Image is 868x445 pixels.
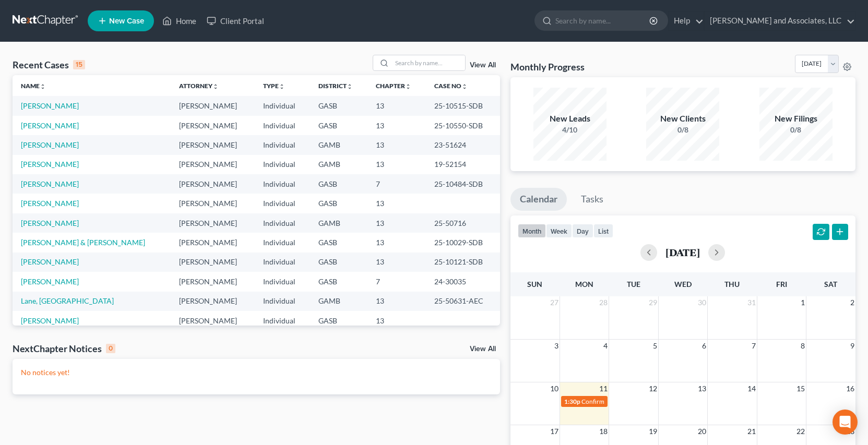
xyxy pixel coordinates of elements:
a: [PERSON_NAME] [21,121,79,130]
span: 15 [795,382,806,395]
td: 7 [367,272,426,291]
span: 11 [598,382,609,395]
td: Individual [255,272,310,291]
span: Wed [674,280,692,288]
td: 13 [367,233,426,252]
td: [PERSON_NAME] [171,174,255,194]
a: [PERSON_NAME] [21,199,79,208]
a: [PERSON_NAME] [21,179,79,188]
td: Individual [255,213,310,233]
button: day [572,224,593,238]
td: 13 [367,96,426,115]
div: New Leads [533,113,607,125]
span: 13 [697,382,707,395]
td: Individual [255,174,310,194]
a: Districtunfold_more [318,82,353,90]
i: unfold_more [279,83,285,90]
a: [PERSON_NAME] [21,160,79,169]
span: 6 [701,340,707,352]
td: Individual [255,96,310,115]
span: 28 [598,296,609,309]
span: 2 [849,296,855,309]
td: Individual [255,233,310,252]
td: 25-10550-SDB [426,116,500,135]
span: 3 [553,340,560,352]
span: Fri [776,280,787,288]
div: 0/8 [759,125,833,135]
td: [PERSON_NAME] [171,194,255,213]
i: unfold_more [405,83,411,90]
td: [PERSON_NAME] [171,233,255,252]
button: list [593,224,613,238]
span: 29 [648,296,658,309]
i: unfold_more [461,83,468,90]
a: [PERSON_NAME] [21,101,79,110]
td: 25-50631-AEC [426,292,500,311]
td: GASB [310,96,367,115]
h3: Monthly Progress [510,61,585,73]
span: 1 [800,296,806,309]
a: Attorneyunfold_more [179,82,219,90]
input: Search by name... [555,11,651,30]
a: Lane, [GEOGRAPHIC_DATA] [21,296,114,305]
td: GAMB [310,135,367,154]
a: [PERSON_NAME] [21,277,79,286]
i: unfold_more [212,83,219,90]
i: unfold_more [40,83,46,90]
a: [PERSON_NAME] and Associates, LLC [705,11,855,30]
td: Individual [255,311,310,330]
a: [PERSON_NAME] & [PERSON_NAME] [21,238,145,247]
i: unfold_more [347,83,353,90]
td: Individual [255,252,310,272]
td: GASB [310,252,367,272]
td: Individual [255,116,310,135]
span: 20 [697,425,707,438]
td: GASB [310,116,367,135]
td: 13 [367,213,426,233]
td: GASB [310,311,367,330]
td: 13 [367,194,426,213]
a: Tasks [572,188,613,211]
td: [PERSON_NAME] [171,272,255,291]
a: [PERSON_NAME] [21,257,79,266]
td: Individual [255,194,310,213]
span: 17 [549,425,560,438]
td: GAMB [310,213,367,233]
a: Nameunfold_more [21,82,46,90]
td: 13 [367,116,426,135]
span: 16 [845,382,855,395]
span: New Case [109,17,144,25]
span: 4 [602,340,609,352]
td: [PERSON_NAME] [171,213,255,233]
span: 31 [746,296,757,309]
a: Client Portal [201,11,269,30]
span: 12 [648,382,658,395]
span: 5 [652,340,658,352]
a: [PERSON_NAME] [21,316,79,325]
div: 15 [73,60,85,69]
span: Thu [724,280,740,288]
span: 8 [800,340,806,352]
td: [PERSON_NAME] [171,96,255,115]
a: Help [669,11,704,30]
div: 0/8 [646,125,719,135]
button: month [518,224,546,238]
td: [PERSON_NAME] [171,292,255,311]
span: 14 [746,382,757,395]
td: [PERSON_NAME] [171,116,255,135]
a: Case Nounfold_more [434,82,468,90]
div: New Filings [759,113,833,125]
span: 30 [697,296,707,309]
h2: [DATE] [665,247,700,258]
td: Individual [255,292,310,311]
td: 25-50716 [426,213,500,233]
span: 22 [795,425,806,438]
span: 21 [746,425,757,438]
td: GASB [310,272,367,291]
td: [PERSON_NAME] [171,155,255,174]
td: 25-10515-SDB [426,96,500,115]
a: Home [157,11,201,30]
td: 13 [367,311,426,330]
td: GASB [310,233,367,252]
td: 13 [367,292,426,311]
